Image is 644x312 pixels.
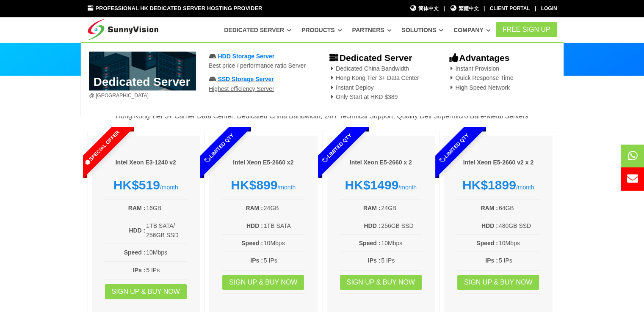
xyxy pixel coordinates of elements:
div: Dedicated Server [81,42,564,116]
b: HDD : [481,222,498,229]
span: Limited Qty [419,112,490,183]
td: 24GB [381,203,422,213]
a: 简体中文 [410,5,439,13]
b: Advantages [448,53,509,63]
td: 24GB [263,203,305,213]
b: Speed : [476,240,498,246]
b: RAM : [363,205,380,211]
div: /month [105,178,188,193]
span: Instant Provision Quick Response Time High Speed Network [448,65,513,91]
a: FREE Sign Up [496,22,557,37]
a: Sign up & Buy Now [457,275,539,290]
a: Login [541,5,557,11]
a: Dedicated Server [224,22,291,38]
td: 1TB SATA [263,221,305,231]
td: 10Mbps [146,247,187,257]
li: | [443,5,445,13]
strong: HK$899 [231,178,277,192]
div: /month [457,178,540,193]
li: | [535,5,536,13]
td: 480GB SSD [498,221,540,231]
b: HDD : [364,222,380,229]
td: 16GB [146,203,187,213]
a: Sign up & Buy Now [105,284,187,299]
a: Client Portal [490,5,530,11]
b: IPs : [485,257,498,264]
td: 5 IPs [381,255,422,265]
b: IPs : [133,267,146,274]
span: HDD Storage Server [218,53,274,60]
span: Special Offer [66,112,137,183]
a: Solutions [401,22,443,38]
h6: Intel Xeon E3-1240 v2 [105,159,188,167]
td: 5 IPs [263,255,305,265]
b: RAM : [128,205,145,211]
strong: HK$519 [113,178,160,192]
a: SSD Storage ServerHighest efficiency Server [209,76,274,92]
div: /month [222,178,305,193]
a: Company [453,22,491,38]
b: IPs : [368,257,381,264]
b: RAM : [246,205,263,211]
li: | [484,5,485,13]
h6: Intel Xeon E5-2660 x 2 [340,159,423,167]
strong: HK$1499 [345,178,398,192]
h6: Intel Xeon E5-2660 v2 x 2 [457,159,540,167]
td: 5 IPs [146,265,187,275]
td: 10Mbps [263,238,305,248]
h6: Intel Xeon E5-2660 x2 [222,159,305,167]
td: 256GB SSD [381,221,422,231]
b: IPs : [250,257,263,264]
td: 10Mbps [498,238,540,248]
b: Speed : [241,240,263,246]
b: RAM : [481,205,498,211]
b: Dedicated Server [328,53,412,63]
span: Limited Qty [301,112,372,183]
span: Limited Qty [184,112,255,183]
a: Sign up & Buy Now [222,275,304,290]
strong: HK$1899 [462,178,516,192]
a: Partners [352,22,392,38]
span: Professional HK Dedicated Server Hosting Provider [95,5,262,11]
b: HDD : [246,222,263,229]
td: 5 IPs [498,255,540,265]
span: @ [GEOGRAPHIC_DATA] [89,93,148,99]
span: SSD Storage Server [218,76,274,82]
b: Speed : [124,249,146,256]
b: Speed : [359,240,381,246]
a: Products [301,22,342,38]
td: 1TB SATA/ 256GB SSD [146,221,187,241]
b: HDD : [129,227,145,234]
a: Sign up & Buy Now [340,275,422,290]
td: 10Mbps [381,238,422,248]
a: 繁體中文 [450,5,479,13]
a: HDD Storage ServerBest price / performance ratio Server [209,53,306,69]
div: /month [340,178,423,193]
td: 64GB [498,203,540,213]
span: Dedicated China Bandwidth Hong Kong Tier 3+ Data Center Instant Deploy Only Start at HKD $389 [328,65,419,100]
